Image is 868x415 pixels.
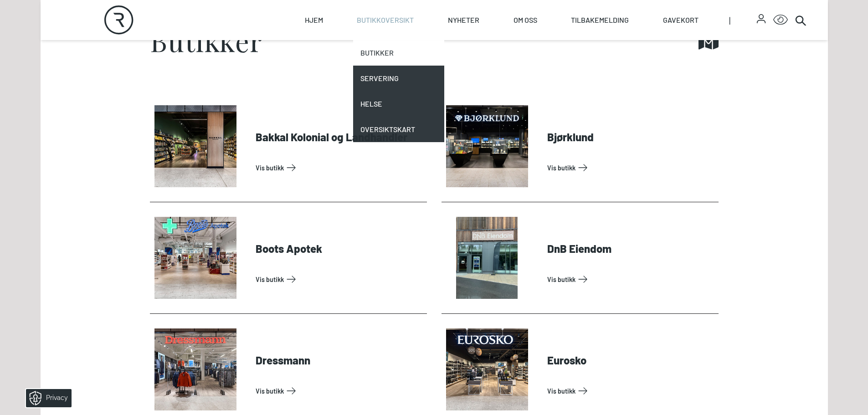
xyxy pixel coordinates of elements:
a: Vis Butikk: Bjørklund [547,160,715,175]
a: Oversiktskart [353,117,444,142]
iframe: Manage Preferences [9,386,83,410]
a: Vis Butikk: Bakkal Kolonial og Landhandler [256,160,423,175]
a: Vis Butikk: DnB Eiendom [547,272,715,287]
a: Butikker [353,40,444,66]
a: Vis Butikk: Eurosko [547,384,715,398]
a: Helse [353,91,444,117]
button: Open Accessibility Menu [773,13,788,27]
a: Vis Butikk: Boots Apotek [256,272,423,287]
h1: Butikker [150,27,263,54]
a: Vis Butikk: Dressmann [256,384,423,398]
a: Servering [353,66,444,91]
